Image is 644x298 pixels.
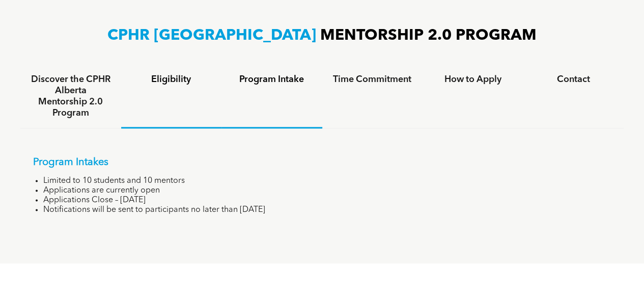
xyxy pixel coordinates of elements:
[231,74,313,85] h4: Program Intake
[107,28,316,43] span: CPHR [GEOGRAPHIC_DATA]
[43,196,611,205] li: Applications Close – [DATE]
[331,74,414,85] h4: Time Commitment
[533,74,615,85] h4: Contact
[43,205,611,215] li: Notifications will be sent to participants no later than [DATE]
[30,74,112,119] h4: Discover the CPHR Alberta Mentorship 2.0 Program
[432,74,514,85] h4: How to Apply
[43,186,611,196] li: Applications are currently open
[33,156,611,169] p: Program Intakes
[130,74,213,85] h4: Eligibility
[43,176,611,186] li: Limited to 10 students and 10 mentors
[320,28,537,43] span: MENTORSHIP 2.0 PROGRAM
